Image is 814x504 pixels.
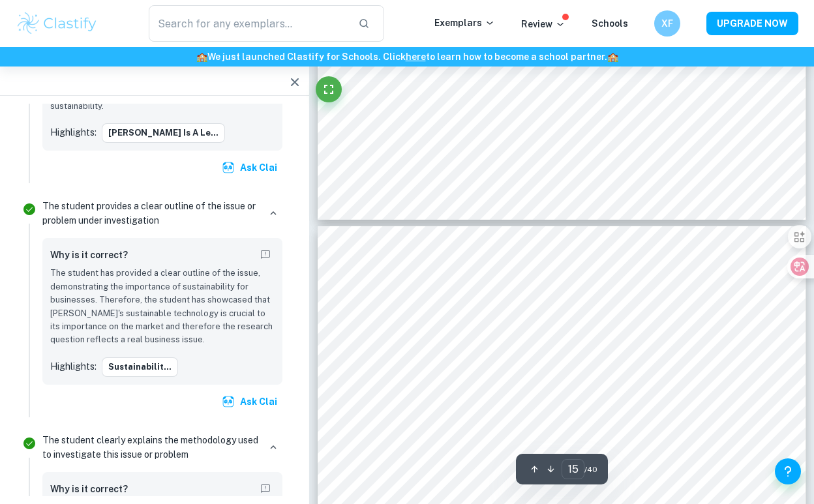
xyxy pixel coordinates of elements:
p: The student has provided a clear outline of the issue, demonstrating the importance of sustainabi... [50,267,275,347]
h6: Why is it correct? [50,248,128,262]
a: Schools [592,18,628,29]
p: Review [521,17,565,31]
span: 🏫 [196,52,207,62]
h6: We just launched Clastify for Schools. Click to learn how to become a school partner. [3,50,811,64]
p: The student provides a clear outline of the issue or problem under investigation [42,199,259,228]
span: / 40 [584,464,597,475]
input: Search for any exemplars... [149,5,348,42]
p: The student clearly explains the methodology used to investigate this issue or problem [42,433,259,462]
button: Sustainabilit... [102,357,178,377]
img: clai.svg [222,395,235,408]
img: clai.svg [222,161,235,174]
p: Highlights: [50,359,97,374]
h6: Why is it correct? [50,482,128,496]
button: UPGRADE NOW [706,12,798,35]
button: Help and Feedback [775,458,801,484]
button: Report mistake/confusion [256,480,275,498]
img: Clastify logo [16,10,98,37]
button: Ask Clai [219,156,282,179]
button: Fullscreen [316,76,342,102]
a: here [406,52,426,62]
button: [PERSON_NAME] is a le... [102,123,225,143]
button: XF [654,10,680,37]
svg: Correct [22,201,37,217]
span: 🏫 [607,52,618,62]
p: Exemplars [434,16,495,30]
p: Highlights: [50,125,97,140]
button: Report mistake/confusion [256,246,275,264]
svg: Correct [22,436,37,451]
button: Ask Clai [219,390,282,413]
h6: XF [660,16,675,31]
